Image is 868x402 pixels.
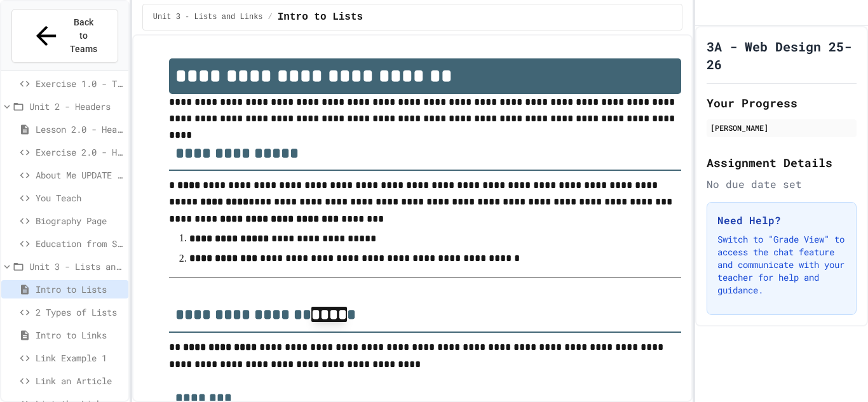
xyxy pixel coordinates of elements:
span: Exercise 1.0 - Two Truths and a Lie [36,77,123,90]
span: Education from Scratch [36,237,123,250]
p: Switch to "Grade View" to access the chat feature and communicate with your teacher for help and ... [717,233,846,297]
h3: Need Help? [717,213,846,228]
span: Intro to Lists [278,10,363,25]
span: Link Example 1 [36,351,123,365]
button: Back to Teams [11,9,118,63]
h2: Assignment Details [707,154,857,171]
span: Back to Teams [69,16,98,56]
span: Intro to Lists [36,283,123,296]
div: [PERSON_NAME] [710,122,853,133]
span: 2 Types of Lists [36,305,123,319]
h1: 3A - Web Design 25-26 [707,37,857,73]
span: / [268,12,273,22]
span: Lesson 2.0 - Headers [36,123,123,136]
span: Unit 2 - Headers [29,100,123,113]
span: Unit 3 - Lists and Links [153,12,263,22]
span: Biography Page [36,214,123,227]
h2: Your Progress [707,94,857,112]
span: Link an Article [36,374,123,387]
span: About Me UPDATE with Headers [36,168,123,182]
span: You Teach [36,191,123,204]
span: Exercise 2.0 - Header Practice [36,145,123,159]
div: No due date set [707,177,857,192]
span: Unit 3 - Lists and Links [29,260,123,273]
span: Intro to Links [36,328,123,342]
